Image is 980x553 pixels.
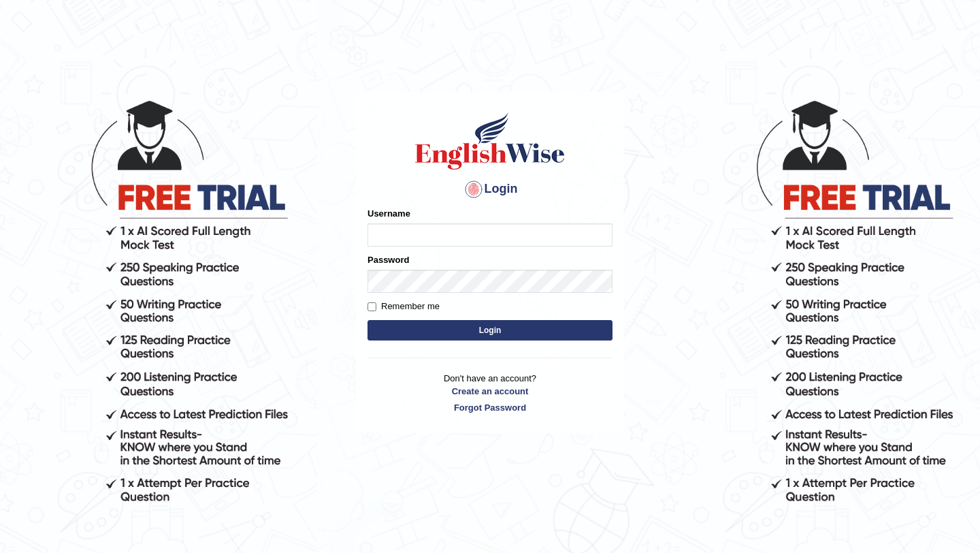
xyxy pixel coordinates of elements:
[367,372,612,414] p: Don't have an account?
[367,401,612,414] a: Forgot Password
[367,320,612,341] button: Login
[412,110,568,172] img: Logo of English Wise sign in for intelligent practice with AI
[367,302,376,311] input: Remember me
[367,253,409,266] label: Password
[367,385,612,398] a: Create an account
[367,207,410,220] label: Username
[367,300,440,313] label: Remember me
[367,178,612,200] h4: Login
